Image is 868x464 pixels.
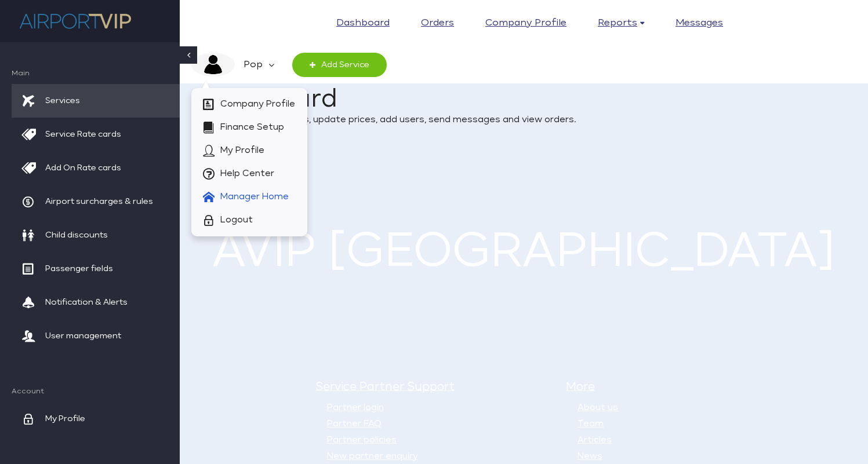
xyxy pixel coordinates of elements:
[191,139,307,162] a: My Profile
[578,403,618,412] a: About us
[45,286,128,319] span: Notification & Alerts
[12,118,180,151] a: Service Rate cards
[327,452,418,461] a: New partner enquiry
[191,185,307,209] a: Manager Home
[292,52,387,78] a: Add Service
[578,452,602,461] a: News
[315,379,558,395] h5: Service Partner Support
[235,53,268,77] em: Pop
[336,14,390,32] a: Dashboard
[193,217,855,287] h1: AVIP [GEOGRAPHIC_DATA]
[220,139,264,162] span: My Profile
[64,379,307,395] h5: Customer Help
[191,93,307,116] a: Company Profile
[191,53,274,77] a: image description Pop
[191,116,307,139] a: Finance Setup
[12,252,180,286] a: Passenger fields
[327,436,397,444] a: Partner policies
[12,84,180,118] a: Services
[12,218,180,252] a: Child discounts
[675,14,723,32] a: Messages
[45,84,80,118] span: Services
[45,252,113,286] span: Passenger fields
[421,14,454,32] a: Orders
[566,379,808,395] h5: More
[191,53,235,76] img: image description
[12,70,180,78] span: Main
[12,185,180,218] a: Airport surcharges & rules
[220,162,274,185] span: Help Center
[220,185,289,209] span: Manager Home
[191,88,307,236] div: image description Pop
[17,9,133,34] img: company logo here
[327,419,382,428] a: Partner FAQ
[315,53,369,77] span: Add Service
[598,14,644,32] a: Reports
[45,185,153,218] span: Airport surcharges & rules
[45,218,108,252] span: Child discounts
[578,419,604,428] a: Team
[485,14,566,32] a: Company profile
[220,116,284,139] span: Finance Setup
[191,209,307,232] a: Logout
[197,87,851,113] h1: Dashboard
[12,151,180,185] a: Add On Rate cards
[12,286,180,319] a: Notification & Alerts
[191,162,307,185] a: Help Center
[45,118,121,151] span: Service Rate cards
[220,209,253,232] span: Logout
[327,403,384,412] a: Partner login
[45,151,121,185] span: Add On Rate cards
[578,436,612,444] a: Articles
[197,113,851,127] p: Add new airport services, update prices, add users, send messages and view orders.
[220,93,295,116] span: Company Profile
